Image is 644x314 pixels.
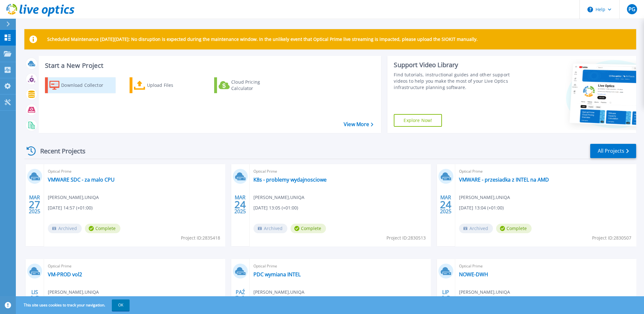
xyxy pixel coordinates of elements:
[61,79,112,92] div: Download Collector
[386,234,426,241] span: Project ID: 2830513
[253,168,427,175] span: Optical Prime
[440,202,451,207] span: 24
[234,202,246,207] span: 24
[234,193,246,216] div: MAR 2025
[253,224,287,233] span: Archived
[253,271,301,278] a: PDC wymiana INTEL
[48,289,99,296] span: [PERSON_NAME] , UNIQA
[48,204,92,211] span: [DATE] 14:57 (+01:00)
[459,168,632,175] span: Optical Prime
[459,271,488,278] a: NOWE-DWH
[48,168,221,175] span: Optical Prime
[459,224,493,233] span: Archived
[253,289,304,296] span: [PERSON_NAME] , UNIQA
[234,288,246,311] div: PAŹ 2024
[394,72,521,91] div: Find tutorials, instructional guides and other support videos to help you make the most of your L...
[440,193,452,216] div: MAR 2025
[17,299,130,311] span: This site uses cookies to track your navigation.
[214,77,285,93] a: Cloud Pricing Calculator
[181,234,220,241] span: Project ID: 2835418
[253,194,304,201] span: [PERSON_NAME] , UNIQA
[628,7,635,12] span: PG
[48,224,82,233] span: Archived
[48,263,221,270] span: Optical Prime
[45,62,373,69] h3: Start a New Project
[48,271,82,278] a: VM-PROD vol2
[85,224,120,233] span: Complete
[440,288,452,311] div: LIP 2024
[24,143,94,159] div: Recent Projects
[147,79,198,92] div: Upload Files
[459,176,549,183] a: VMWARE - przesiadka z INTEL na AMD
[47,37,478,42] p: Scheduled Maintenance [DATE][DATE]: No disruption is expected during the maintenance window. In t...
[231,79,282,92] div: Cloud Pricing Calculator
[394,61,521,69] div: Support Video Library
[253,204,298,211] span: [DATE] 13:05 (+01:00)
[290,224,326,233] span: Complete
[29,202,40,207] span: 27
[459,194,510,201] span: [PERSON_NAME] , UNIQA
[29,193,41,216] div: MAR 2025
[112,299,130,311] button: OK
[592,234,631,241] span: Project ID: 2830507
[48,176,115,183] a: VMWARE SDC - za malo CPU
[253,263,427,270] span: Optical Prime
[590,144,636,158] a: All Projects
[253,176,327,183] a: K8s - problemy wydajnosciowe
[459,289,510,296] span: [PERSON_NAME] , UNIQA
[459,263,632,270] span: Optical Prime
[130,77,200,93] a: Upload Files
[394,114,442,127] a: Explore Now!
[45,77,116,93] a: Download Collector
[496,224,532,233] span: Complete
[48,194,99,201] span: [PERSON_NAME] , UNIQA
[459,204,504,211] span: [DATE] 13:04 (+01:00)
[344,121,373,127] a: View More
[29,288,41,311] div: LIS 2024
